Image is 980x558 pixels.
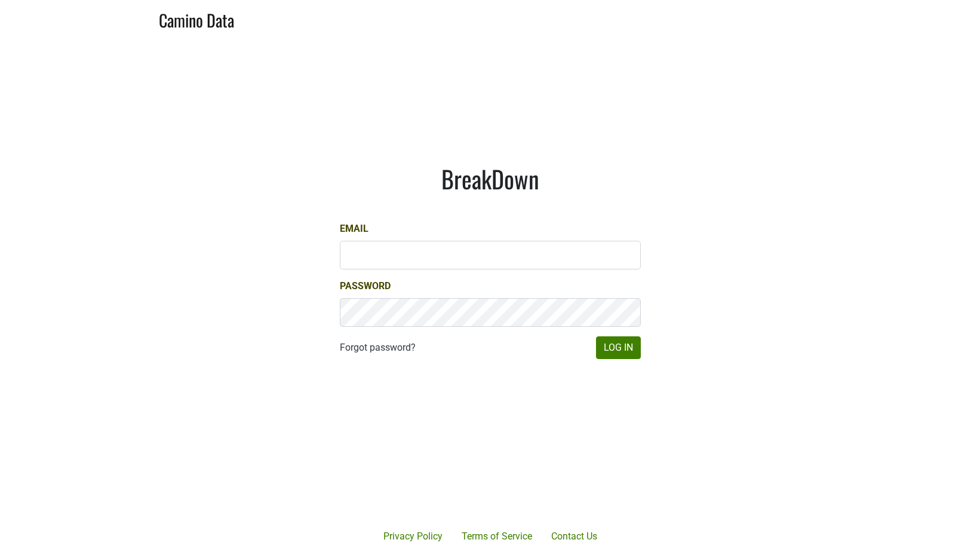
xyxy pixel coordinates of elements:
[159,5,234,33] a: Camino Data
[452,525,542,548] a: Terms of Service
[340,164,641,193] h1: BreakDown
[340,222,368,236] label: Email
[596,336,641,359] button: Log In
[340,279,391,293] label: Password
[374,525,452,548] a: Privacy Policy
[542,525,607,548] a: Contact Us
[340,341,416,355] a: Forgot password?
